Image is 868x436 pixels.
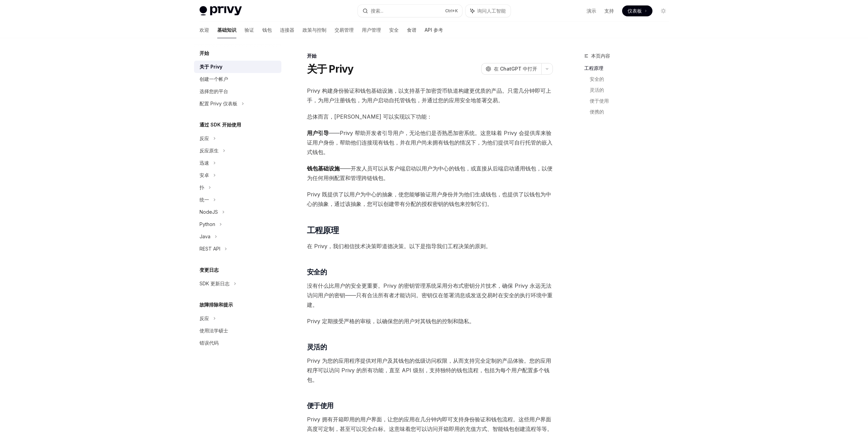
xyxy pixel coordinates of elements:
font: 询问人工智能 [477,8,506,14]
font: 演示 [587,8,596,14]
font: Privy 为您的应用程序提供对用户及其钱包的低级访问权限，从而支持完全定制的产品体验。您的应用程序可以访问 Privy 的所有功能，直至 API 级别，支持独特的钱包流程，包括为每个用户配置多... [307,357,551,383]
font: 开始 [307,53,317,59]
font: 交易管理 [335,27,354,33]
font: 安卓 [200,172,209,178]
a: 基础知识 [217,22,236,38]
font: Java [200,234,210,239]
a: 连接器 [280,22,294,38]
a: 食谱 [407,22,416,38]
font: 反应 [200,135,209,141]
font: 钱包 [262,27,272,33]
a: 安全 [389,22,399,38]
font: 支持 [604,8,614,14]
font: Privy 构建身份验证和钱包基础设施，以支持基于加密货币轨道构建更优质的产品。只需几分钟即可上手，为用户注册钱包，为用户启动自托管钱包，并通过您的应用安全地签署交易。 [307,87,551,104]
font: 用户管理 [362,27,381,33]
font: 政策与控制 [303,27,326,33]
font: 验证 [245,27,254,33]
font: 在 Privy，我们相信技术决策即道德决策。以下是指导我们工程决策的原则。 [307,243,491,250]
font: 反应原生 [200,148,219,153]
font: REST API [200,246,220,252]
a: 验证 [245,22,254,38]
a: 交易管理 [335,22,354,38]
font: 用户引导 [307,130,329,136]
a: 安全的 [590,74,674,85]
a: 欢迎 [200,22,209,38]
font: 关于 Privy [200,64,222,70]
font: 工程原理 [307,225,339,235]
font: 选择您的平台 [200,88,228,94]
font: 在 ChatGPT 中打开 [494,66,537,72]
font: Python [200,221,215,227]
font: ——Privy 帮助开发者引导用户，无论他们是否熟悉加密系统。这意味着 Privy 会提供库来验证用户身份，帮助他们连接现有钱包，并在用户尚未拥有钱包的情况下，为他们提供可自行托管的嵌入式钱包。 [307,130,553,155]
font: 没有什么比用户的安全更重要。Privy 的密钥管理系统采用分布式密钥分片技术，确保 Privy 永远无法访问用户的密钥——只有合法所有者才能访问。密钥仅在签署消息或发送交易时在安全的执行环境中重建。 [307,282,553,308]
font: 便于使用 [307,402,334,410]
font: 食谱 [407,27,416,33]
a: 用户管理 [362,22,381,38]
font: 便于使用 [590,98,609,104]
a: 选择您的平台 [194,85,281,97]
a: 政策与控制 [303,22,326,38]
font: 扑 [200,184,204,190]
img: 灯光标志 [200,6,242,16]
font: 欢迎 [200,27,209,33]
font: 错误代码 [200,340,219,346]
font: 统一 [200,197,209,202]
font: 本页内容 [591,53,610,59]
font: 连接器 [280,27,294,33]
font: 创建一个帐户 [200,76,228,82]
font: Privy 既提供了以用户为中心的抽象，使您能够验证用户身份并为他们生成钱包，也提供了以钱包为中心的抽象，通过该抽象，您可以创建带有分配的授权密钥的钱包来控制它们。 [307,191,551,207]
font: Ctrl [445,8,452,13]
button: 在 ChatGPT 中打开 [481,63,541,75]
a: 支持 [604,7,614,14]
font: 安全的 [307,268,327,276]
font: Privy 拥有开箱即用的用户界面，让您的应用在几分钟内即可支持身份验证和钱包流程。这些用户界面高度可定制，甚至可以完全白标。这意味着您可以访问开箱即用的充值方式、智能钱包创建流程等等。 [307,416,553,432]
font: NodeJS [200,209,218,215]
font: 基础知识 [217,27,236,33]
font: 故障排除和提示 [200,302,233,307]
font: ——开发人员可以从客户端启动以用户为中心的钱包，或直接从后端启动通用钱包，以便为任何用例配置和管理跨链钱包。 [307,165,553,181]
font: 关于 Privy [307,63,354,75]
font: 配置 Privy 仪表板 [200,101,237,106]
font: 使用法学硕士 [200,328,228,333]
font: 总体而言，[PERSON_NAME] 可以实现以下功能： [307,113,432,120]
a: 使用法学硕士 [194,325,281,337]
font: 变更日志 [200,267,219,273]
font: 反应 [200,315,209,321]
button: 搜索...Ctrl+K [358,5,462,17]
font: 安全的 [590,76,604,82]
a: 便携的 [590,106,674,117]
a: 灵活的 [590,85,674,95]
font: 灵活的 [307,343,327,351]
font: 搜索... [371,8,383,14]
a: 演示 [587,7,596,14]
font: 便携的 [590,109,604,115]
font: 灵活的 [590,87,604,93]
font: 开始 [200,50,209,56]
button: 询问人工智能 [466,5,511,17]
font: +K [452,8,458,13]
a: 工程原理 [584,63,674,74]
a: API 参考 [425,22,443,38]
a: 关于 Privy [194,61,281,73]
font: Privy 定期接受严格的审核，以确保您的用户对其钱包的控制和隐私。 [307,318,475,325]
a: 创建一个帐户 [194,73,281,85]
font: 钱包基础设施 [307,165,340,172]
font: 迅速 [200,160,209,166]
a: 便于使用 [590,95,674,106]
font: 通过 SDK 开始使用 [200,122,241,127]
a: 钱包 [262,22,272,38]
font: 安全 [389,27,399,33]
font: 工程原理 [584,65,603,71]
font: 仪表板 [628,8,642,14]
button: 切换暗模式 [658,5,669,16]
a: 错误代码 [194,337,281,349]
font: SDK 更新日志 [200,281,230,286]
font: API 参考 [425,27,443,33]
a: 仪表板 [622,5,652,16]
